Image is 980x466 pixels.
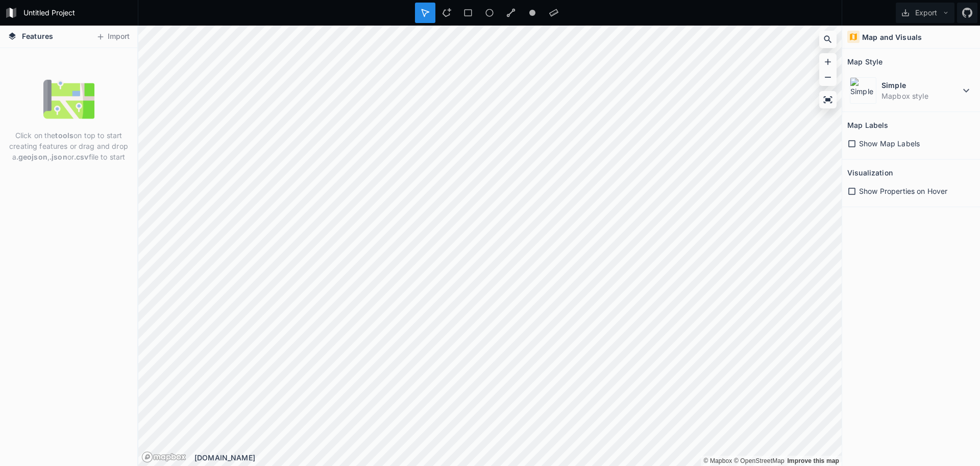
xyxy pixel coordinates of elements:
[896,3,954,23] button: Export
[850,77,876,104] img: Simple
[22,31,53,41] span: Features
[43,74,94,125] img: empty
[141,451,186,463] a: Mapbox logo
[881,80,960,91] dt: Simple
[881,91,960,101] dd: Mapbox style
[859,186,947,196] span: Show Properties on Hover
[8,130,130,162] p: Click on the on top to start creating features or drag and drop a , or file to start
[50,152,67,161] strong: .json
[862,32,922,42] h4: Map and Visuals
[16,152,47,161] strong: .geojson
[847,165,893,181] h2: Visualization
[194,452,842,463] div: [DOMAIN_NAME]
[787,457,839,464] a: Map feedback
[847,117,888,133] h2: Map Labels
[703,457,732,464] a: Mapbox
[91,29,135,45] button: Import
[74,152,89,161] strong: .csv
[734,457,785,464] a: OpenStreetMap
[847,54,883,70] h2: Map Style
[859,138,920,149] span: Show Map Labels
[55,131,73,140] strong: tools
